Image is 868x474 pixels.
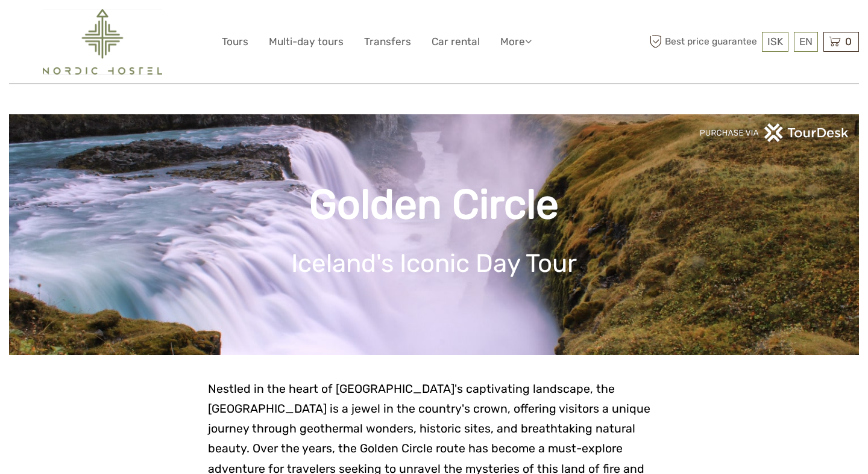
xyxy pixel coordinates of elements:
[27,180,841,229] h1: Golden Circle
[699,123,850,142] img: PurchaseViaTourDeskwhite.png
[647,32,759,52] span: Best price guarantee
[364,33,411,51] a: Transfers
[222,33,248,51] a: Tours
[794,32,818,52] div: EN
[43,9,162,75] img: 2454-61f15230-a6bf-4303-aa34-adabcbdb58c5_logo_big.png
[767,35,783,48] span: ISK
[432,33,480,51] a: Car rental
[269,33,344,51] a: Multi-day tours
[500,33,532,51] a: More
[843,35,854,48] span: 0
[27,248,841,279] h1: Iceland's Iconic Day Tour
